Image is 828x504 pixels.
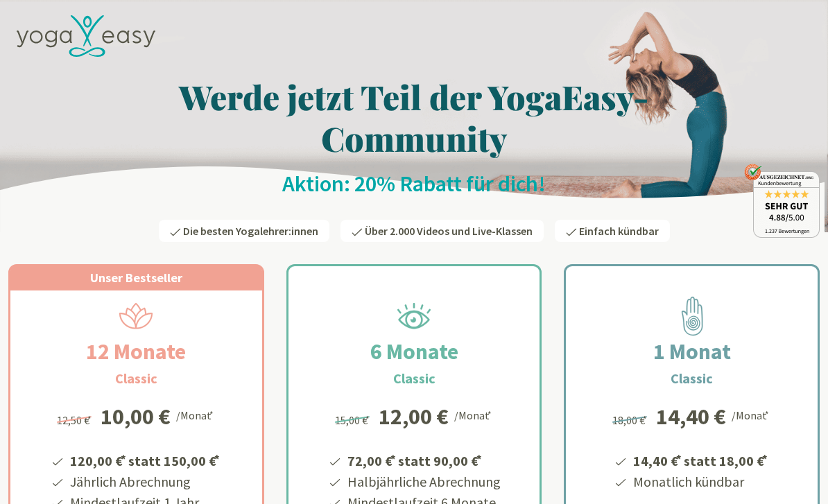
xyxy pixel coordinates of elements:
div: /Monat [732,406,771,424]
div: /Monat [454,406,494,424]
div: 12,00 € [379,406,449,428]
li: 72,00 € statt 90,00 € [345,448,501,471]
span: Einfach kündbar [579,224,659,238]
img: ausgezeichnet_badge.png [744,164,820,238]
span: Über 2.000 Videos und Live-Klassen [365,224,533,238]
li: Monatlich kündbar [631,471,770,492]
span: Die besten Yogalehrer:innen [183,224,318,238]
h3: Classic [115,368,157,389]
div: 10,00 € [101,406,171,428]
span: 12,50 € [57,413,94,427]
h1: Werde jetzt Teil der YogaEasy-Community [8,76,820,159]
span: 15,00 € [335,413,372,427]
h2: 6 Monate [337,335,492,368]
h3: Classic [671,368,713,389]
h3: Classic [393,368,435,389]
li: 14,40 € statt 18,00 € [631,448,770,471]
span: Unser Bestseller [90,270,182,286]
li: Halbjährliche Abrechnung [345,471,501,492]
div: 14,40 € [656,406,726,428]
li: Jährlich Abrechnung [68,471,222,492]
span: 18,00 € [612,413,649,427]
h2: 1 Monat [620,335,764,368]
li: 120,00 € statt 150,00 € [68,448,222,471]
h2: 12 Monate [53,335,219,368]
div: /Monat [176,406,216,424]
h2: Aktion: 20% Rabatt für dich! [8,170,820,198]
